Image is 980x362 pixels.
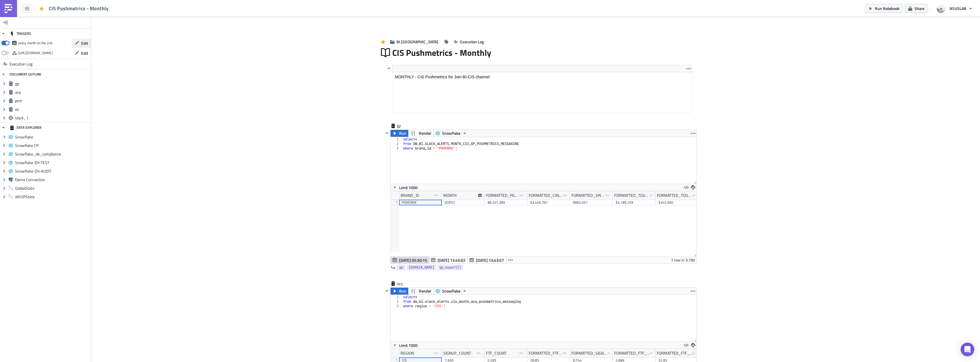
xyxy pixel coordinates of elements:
[15,169,89,174] span: Snowflake-DX-AUDIT
[443,349,471,357] div: SIGNUP_COUNT
[438,265,463,270] a: gp.export()
[419,130,431,137] span: Render
[15,81,89,86] span: gp
[15,115,89,120] span: slack_1
[936,4,946,13] img: Avatar
[407,265,436,270] a: [DOMAIN_NAME]
[15,98,89,103] span: pmt
[429,257,468,263] button: [DATE] 13:45:02
[399,288,406,294] span: Run
[614,349,650,357] div: FORMATTED_FTF_COUNT_3M_AVG
[392,47,492,58] span: CIS Pushmetrics - Monthly
[4,4,13,13] img: PushMetrics
[657,349,692,357] div: FORMATTED_FTF_CONV_3M_AVG
[399,185,418,191] span: Limit 1000
[397,281,420,287] span: acq
[15,107,89,112] span: ex
[397,39,438,45] span: BI [GEOGRAPHIC_DATA]
[10,69,41,79] div: DOCUMENT OUTLINE
[487,200,524,205] div: $8,201,389
[408,130,434,137] button: Render
[467,257,506,263] button: [DATE] 13:43:57
[399,265,403,270] span: gp
[15,152,89,157] span: Snowflake_de_compliance
[391,299,402,304] div: 2
[391,295,402,299] div: 1
[81,50,88,56] span: Edit
[933,2,976,15] button: NSUSLAB
[391,342,420,349] button: Limit 1000
[391,137,402,142] div: 1
[571,191,606,200] div: FORMATTED_SPIN_GGR
[399,342,418,348] span: Limit 1000
[438,257,465,263] span: [DATE] 13:45:02
[657,191,692,200] div: FORMATTED_TOURNEY_OVERLAY
[408,288,434,294] button: Render
[15,160,89,165] span: Snowflake-DX-TEST
[401,349,414,357] div: REGION
[15,143,89,148] span: Snowflake CP
[434,288,469,294] button: Snowflake
[671,257,695,263] div: 1 row in 3.18s
[391,146,402,151] div: 3
[393,72,692,113] iframe: Rich Text Area
[486,191,519,200] div: FORMATTED_PGGR
[399,257,427,263] span: [DATE] 05:30:15
[401,191,419,200] div: BRAND_ID
[15,186,89,191] span: GlobalStats
[10,28,31,39] div: TRIGGERS
[402,200,439,205] div: POKEROK
[72,49,91,58] button: Edit
[391,257,429,263] button: [DATE] 05:30:15
[616,200,653,205] div: $3,189,259
[49,5,109,12] span: CIS Pushmetrics - Monthly
[391,130,408,137] button: Run
[72,39,91,48] button: Edit
[18,39,52,47] div: every month on the 2nd
[439,265,461,270] span: gp.export()
[385,65,392,72] button: Hide content
[399,130,406,137] span: Run
[614,191,650,200] div: FORMATTED_TOURNAMENT_GGR
[391,304,402,308] div: 3
[530,200,567,205] div: $3,446,781
[397,123,420,129] span: gp
[15,177,89,182] span: Demo Connection
[397,265,405,270] a: gp
[914,5,924,11] span: Share
[383,287,390,294] button: Hide content
[81,40,88,46] span: Edit
[486,349,507,357] div: FTF_COUNT
[391,142,402,146] div: 2
[529,191,563,200] div: FORMATTED_CASH_GGR
[460,39,484,45] span: Execution Log
[445,200,482,205] div: [DATE]
[451,37,487,46] button: Execution Log
[875,5,899,11] span: Run Notebook
[529,349,563,357] div: FORMATTED_FTF_CONV
[573,200,610,205] div: $865,051
[387,37,441,46] button: BI [GEOGRAPHIC_DATA]
[476,257,504,263] span: [DATE] 13:43:57
[961,343,974,356] div: Open Intercom Messenger
[571,349,607,357] div: FORMATTED_SIGNUP_COUNT_3M_AVG
[442,130,460,137] span: Snowflake
[419,288,431,294] span: Render
[15,194,89,199] span: WSOPStats
[9,59,32,69] span: Execution Log
[434,130,469,137] button: Snowflake
[658,200,695,205] div: $345,900
[409,265,434,270] span: [DOMAIN_NAME]
[383,130,390,136] button: Hide content
[15,90,89,95] span: acq
[391,184,420,191] button: Limit 1000
[18,49,53,57] div: https://pushmetrics.io/api/v1/report/75rgdJ0LBM/webhook?token=49e5f66ea5474d7bb36b7d2c05c42084
[10,122,41,133] div: DATA EXPLORER
[865,4,902,13] button: Run Notebook
[442,288,460,294] span: Snowflake
[950,5,966,11] span: NSUSLAB
[15,134,89,140] span: Snowflake
[905,4,927,13] button: Share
